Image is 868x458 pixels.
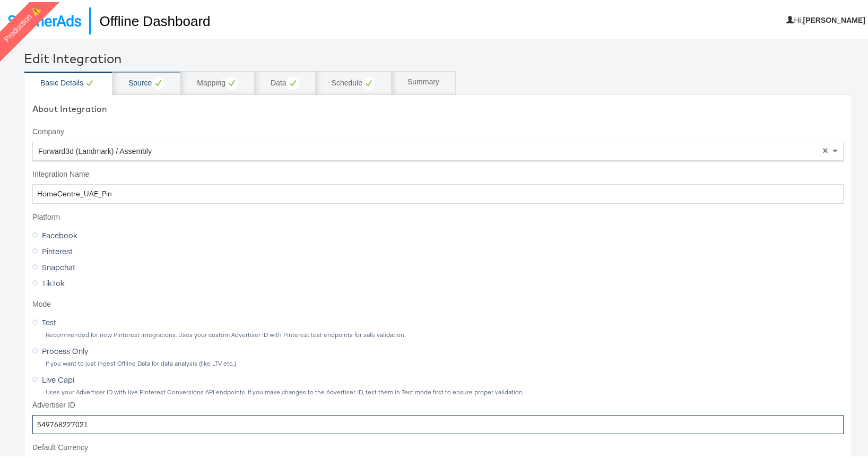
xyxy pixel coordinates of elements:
[803,14,865,22] b: [PERSON_NAME]
[32,297,844,308] label: Mode
[45,329,844,336] div: Recommended for new Pinterest integrations. Uses your custom Advertiser ID with Pinterest test en...
[32,125,844,135] label: Company
[42,275,65,286] span: TikTok
[332,75,375,88] div: Schedule
[40,75,96,88] div: Basic Details
[32,398,844,409] label: Advertiser ID
[42,315,56,325] span: Test
[32,440,844,451] label: Default Currency
[42,228,77,238] span: Facebook
[45,358,844,365] div: If you want to just ingest Offline Data for data analysis (like LTV etc.,)
[32,101,844,113] div: About Integration
[32,210,844,221] label: Platform
[24,47,852,65] div: Edit Integration
[128,75,164,88] div: Source
[197,75,238,88] div: Mapping
[822,144,828,153] span: ×
[38,145,152,153] span: Forward3d (Landmark) / Assembly
[42,260,75,270] span: Snapchat
[42,343,88,354] span: Process Only
[32,413,844,433] input: Advertiser ID
[32,167,844,178] label: Integration Name
[271,75,299,88] div: Data
[45,386,844,394] div: Uses your Advertiser ID with live Pinterest Conversions API endpoints. If you make changes to the...
[42,372,74,383] span: Live Capi
[32,182,844,202] input: Integration Name
[89,5,210,32] h1: Offline Dashboard
[821,140,830,158] span: Clear value
[42,244,73,254] span: Pinterest
[8,13,81,24] img: StitcherAds
[407,75,439,85] div: Summary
